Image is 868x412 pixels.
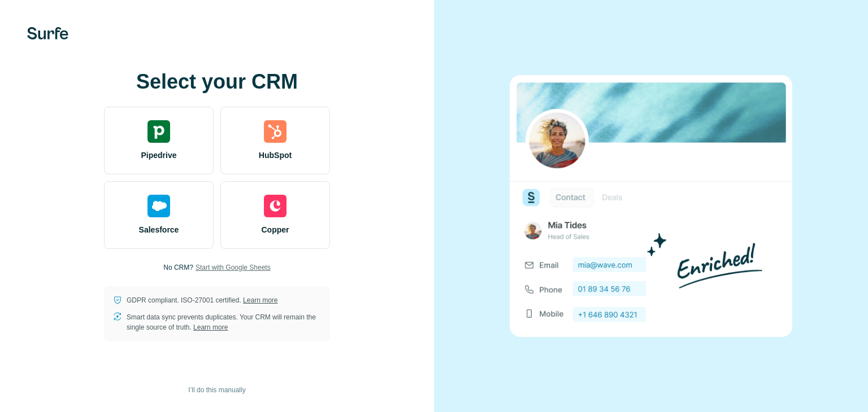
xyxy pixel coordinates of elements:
[139,224,179,235] span: Salesforce
[27,27,68,40] img: Surfe's logo
[262,224,289,235] span: Copper
[104,71,330,93] h1: Select your CRM
[196,262,271,273] button: Start with Google Sheets
[147,120,170,143] img: pipedrive's logo
[141,150,176,161] span: Pipedrive
[264,120,287,143] img: hubspot's logo
[243,296,277,304] a: Learn more
[180,382,253,398] button: I’ll do this manually
[127,295,277,305] p: GDPR compliant. ISO-27001 certified.
[147,195,170,217] img: salesforce's logo
[264,195,287,217] img: copper's logo
[259,150,292,161] span: HubSpot
[510,75,792,336] img: none image
[127,312,321,332] p: Smart data sync prevents duplicates. Your CRM will remain the single source of truth.
[163,262,193,273] p: No CRM?
[193,323,228,331] a: Learn more
[188,385,245,395] span: I’ll do this manually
